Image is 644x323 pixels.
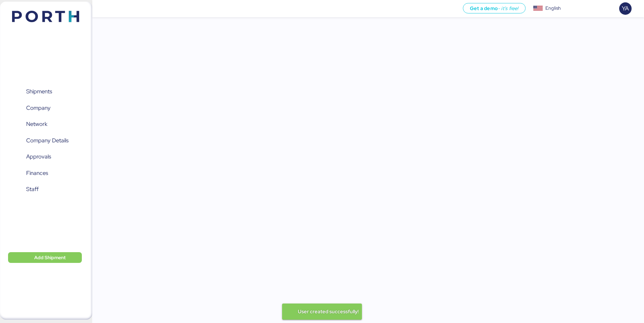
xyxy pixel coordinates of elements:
[4,165,82,181] a: Finances
[4,182,82,197] a: Staff
[4,117,82,132] a: Network
[26,119,47,129] span: Network
[26,87,52,96] span: Shipments
[26,168,48,178] span: Finances
[8,252,82,263] button: Add Shipment
[545,5,561,12] div: English
[622,4,629,13] span: YA
[4,100,82,116] a: Company
[26,152,51,161] span: Approvals
[4,149,82,165] a: Approvals
[26,184,39,194] span: Staff
[26,136,68,145] span: Company Details
[34,253,66,262] span: Add Shipment
[4,133,82,148] a: Company Details
[26,103,51,113] span: Company
[4,84,82,99] a: Shipments
[298,305,359,318] div: User created successfully!
[96,3,108,14] button: Menu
